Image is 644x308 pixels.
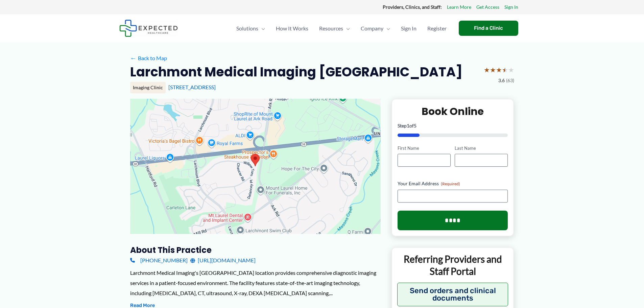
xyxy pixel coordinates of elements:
[343,17,350,40] span: Menu Toggle
[130,64,462,80] h2: Larchmont Medical Imaging [GEOGRAPHIC_DATA]
[319,17,343,40] span: Resources
[383,4,442,10] strong: Providers, Clinics, and Staff:
[314,17,355,40] a: ResourcesMenu Toggle
[401,17,416,40] span: Sign In
[398,105,508,118] h2: Book Online
[361,17,383,40] span: Company
[506,76,514,85] span: (63)
[496,64,502,76] span: ★
[407,123,409,128] span: 1
[258,17,265,40] span: Menu Toggle
[130,245,381,255] h3: About this practice
[414,123,416,128] span: 5
[168,84,216,90] a: [STREET_ADDRESS]
[422,17,452,40] a: Register
[441,181,460,186] span: (Required)
[130,53,167,63] a: ←Back to Map
[130,82,166,93] div: Imaging Clinic
[397,253,508,278] p: Referring Providers and Staff Portal
[398,180,508,187] label: Your Email Address
[355,17,396,40] a: CompanyMenu Toggle
[502,64,508,76] span: ★
[398,123,508,128] p: Step of
[447,3,471,11] a: Learn More
[459,21,518,36] a: Find a Clinic
[190,255,256,265] a: [URL][DOMAIN_NAME]
[498,76,505,85] span: 3.6
[427,17,447,40] span: Register
[270,17,314,40] a: How It Works
[504,3,518,11] a: Sign In
[476,3,499,11] a: Get Access
[276,17,308,40] span: How It Works
[396,17,422,40] a: Sign In
[130,55,137,61] span: ←
[231,17,452,40] nav: Primary Site Navigation
[484,64,490,76] span: ★
[231,17,270,40] a: SolutionsMenu Toggle
[398,145,451,151] label: First Name
[490,64,496,76] span: ★
[236,17,258,40] span: Solutions
[130,268,381,298] div: Larchmont Medical Imaging's [GEOGRAPHIC_DATA] location provides comprehensive diagnostic imaging ...
[397,283,508,306] button: Send orders and clinical documents
[130,255,188,265] a: [PHONE_NUMBER]
[508,64,514,76] span: ★
[119,20,178,37] img: Expected Healthcare Logo - side, dark font, small
[455,145,508,151] label: Last Name
[383,17,390,40] span: Menu Toggle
